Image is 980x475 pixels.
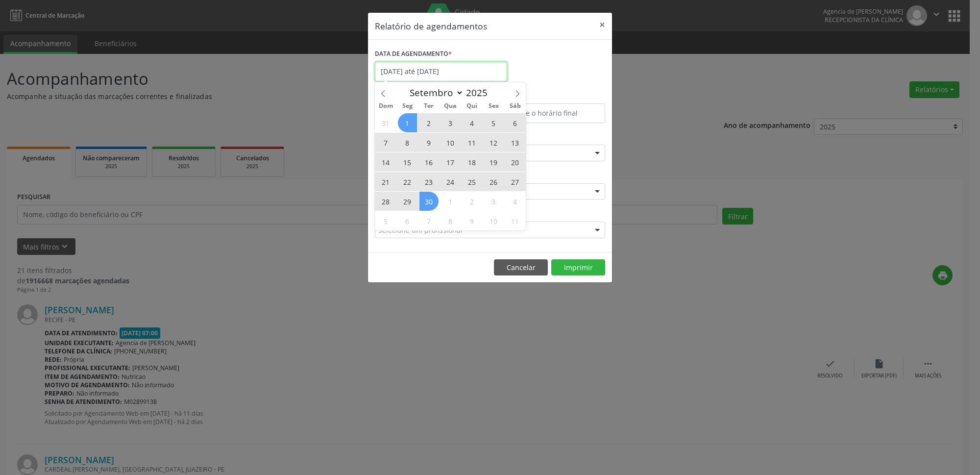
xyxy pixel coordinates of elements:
span: Setembro 18, 2025 [463,152,482,172]
span: Setembro 12, 2025 [484,133,503,152]
span: Setembro 2, 2025 [419,113,439,132]
span: Qua [440,103,461,109]
span: Outubro 5, 2025 [376,211,395,230]
span: Setembro 27, 2025 [506,172,525,191]
span: Outubro 6, 2025 [398,211,417,230]
span: Setembro 1, 2025 [398,113,417,132]
span: Setembro 4, 2025 [463,113,482,132]
span: Setembro 13, 2025 [506,133,525,152]
span: Setembro 16, 2025 [419,152,439,172]
span: Qui [461,103,483,109]
button: Cancelar [494,259,548,276]
span: Setembro 5, 2025 [484,113,503,132]
span: Setembro 8, 2025 [398,133,417,152]
span: Outubro 4, 2025 [506,192,525,211]
input: Year [464,86,496,99]
span: Outubro 8, 2025 [441,211,460,230]
span: Ter [418,103,440,109]
span: Sex [483,103,504,109]
span: Setembro 28, 2025 [376,192,395,211]
span: Setembro 25, 2025 [463,172,482,191]
span: Setembro 29, 2025 [398,192,417,211]
span: Outubro 9, 2025 [463,211,482,230]
span: Setembro 19, 2025 [484,152,503,172]
button: Imprimir [551,259,605,276]
span: Setembro 3, 2025 [441,113,460,132]
span: Outubro 7, 2025 [419,211,439,230]
span: Outubro 10, 2025 [484,211,503,230]
span: Outubro 2, 2025 [463,192,482,211]
input: Selecione uma data ou intervalo [375,62,507,81]
button: Close [592,13,612,37]
span: Setembro 7, 2025 [376,133,395,152]
span: Setembro 20, 2025 [506,152,525,172]
select: Month [405,86,464,100]
span: Setembro 15, 2025 [398,152,417,172]
input: Selecione o horário final [492,103,605,123]
span: Sáb [504,103,526,109]
span: Setembro 17, 2025 [441,152,460,172]
span: Setembro 6, 2025 [506,113,525,132]
span: Setembro 23, 2025 [419,172,439,191]
span: Setembro 22, 2025 [398,172,417,191]
label: ATÉ [492,88,605,103]
label: DATA DE AGENDAMENTO [375,47,452,62]
span: Setembro 24, 2025 [441,172,460,191]
span: Setembro 21, 2025 [376,172,395,191]
span: Outubro 11, 2025 [506,211,525,230]
span: Setembro 10, 2025 [441,133,460,152]
span: Outubro 1, 2025 [441,192,460,211]
span: Dom [375,103,396,109]
span: Outubro 3, 2025 [484,192,503,211]
h5: Relatório de agendamentos [375,20,487,32]
span: Seg [396,103,418,109]
span: Setembro 14, 2025 [376,152,395,172]
span: Setembro 9, 2025 [419,133,439,152]
span: Setembro 26, 2025 [484,172,503,191]
span: Setembro 11, 2025 [463,133,482,152]
span: Agosto 31, 2025 [376,113,395,132]
span: Setembro 30, 2025 [419,192,439,211]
